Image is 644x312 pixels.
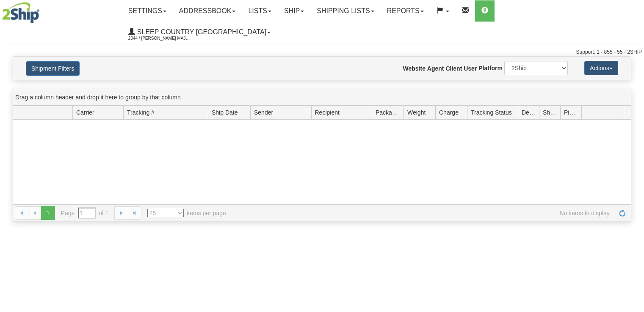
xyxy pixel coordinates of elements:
[41,206,55,220] span: 1
[173,0,242,22] a: Addressbook
[242,0,277,22] a: Lists
[381,0,430,22] a: Reports
[254,108,273,117] span: Sender
[584,61,618,75] button: Actions
[147,209,226,217] span: items per page
[439,108,459,117] span: Charge
[26,61,80,76] button: Shipment Filters
[278,0,310,22] a: Ship
[522,108,536,117] span: Delivery Status
[212,108,238,117] span: Ship Date
[471,108,512,117] span: Tracking Status
[543,108,557,117] span: Shipment Issues
[238,209,610,217] span: No items to display
[427,64,444,73] label: Agent
[13,89,631,106] div: grid grouping header
[122,0,173,22] a: Settings
[310,0,380,22] a: Shipping lists
[61,208,109,219] span: Page of 1
[128,34,192,43] span: 2044 / [PERSON_NAME] Major [PERSON_NAME]
[2,2,39,23] img: logo2044.jpg
[315,108,340,117] span: Recipient
[616,206,629,220] a: Refresh
[464,64,477,73] label: User
[122,22,277,43] a: Sleep Country [GEOGRAPHIC_DATA] 2044 / [PERSON_NAME] Major [PERSON_NAME]
[403,64,426,73] label: Website
[2,49,642,56] div: Support: 1 - 855 - 55 - 2SHIP
[445,64,462,73] label: Client
[127,108,155,117] span: Tracking #
[135,28,266,36] span: Sleep Country [GEOGRAPHIC_DATA]
[564,108,578,117] span: Pickup Status
[407,108,426,117] span: Weight
[376,108,400,117] span: Packages
[76,108,94,117] span: Carrier
[478,64,503,72] label: Platform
